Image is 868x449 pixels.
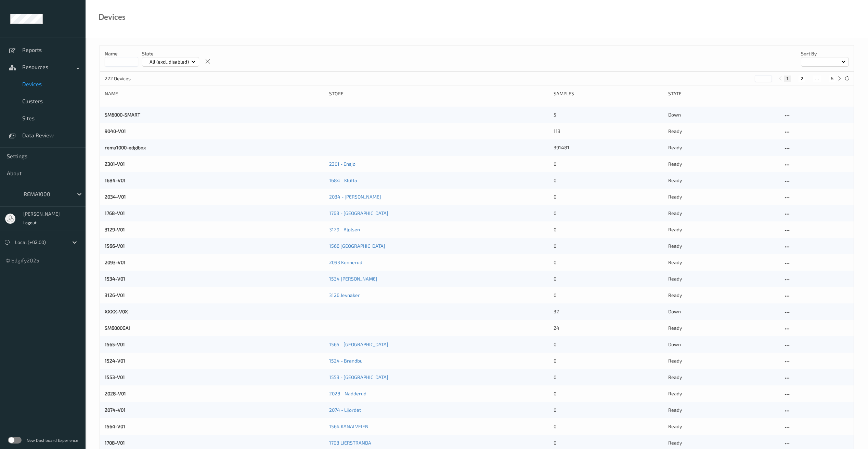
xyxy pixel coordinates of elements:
[105,276,125,282] a: 1534-V01
[554,243,663,249] div: 0
[668,374,778,381] p: ready
[668,357,778,364] p: ready
[554,390,663,397] div: 0
[799,76,805,82] button: 2
[105,90,324,97] div: Name
[329,90,549,97] div: Store
[554,308,663,315] div: 32
[105,227,125,232] a: 3129-V01
[554,292,663,299] div: 0
[329,259,362,265] a: 2093 Konnerud
[668,90,778,97] div: State
[813,76,821,82] button: ...
[147,58,191,65] p: All (excl. disabled)
[329,440,371,446] a: 1708 LIERSTRANDA
[668,259,778,266] p: ready
[329,374,388,380] a: 1553 - [GEOGRAPHIC_DATA]
[105,177,126,183] a: 1684-V01
[105,374,125,380] a: 1553-V01
[668,144,778,151] p: ready
[668,423,778,430] p: ready
[668,210,778,217] p: ready
[105,292,125,298] a: 3126-V01
[105,259,126,265] a: 2093-V01
[329,358,363,364] a: 1524 - Brandbu
[829,76,835,82] button: 5
[784,76,791,82] button: 1
[554,128,663,135] div: 113
[105,50,138,57] p: Name
[329,243,385,249] a: 1566 [GEOGRAPHIC_DATA]
[329,161,355,167] a: 2301 - Ensjø
[105,309,128,314] a: XXXX-V0X
[554,161,663,167] div: 0
[668,407,778,413] p: ready
[668,177,778,184] p: ready
[105,75,156,82] p: 222 Devices
[105,358,125,364] a: 1524-V01
[554,357,663,364] div: 0
[554,226,663,233] div: 0
[105,440,125,446] a: 1708-V01
[668,243,778,249] p: ready
[142,50,199,57] p: State
[668,390,778,397] p: ready
[554,193,663,200] div: 0
[554,374,663,381] div: 0
[329,194,381,200] a: 2034 - [PERSON_NAME]
[329,292,360,298] a: 3126 Jevnaker
[554,325,663,331] div: 24
[105,325,130,331] a: SM6000GAI
[668,111,778,118] p: down
[668,226,778,233] p: ready
[668,341,778,348] p: down
[329,210,388,216] a: 1768 - [GEOGRAPHIC_DATA]
[668,161,778,167] p: ready
[329,391,366,396] a: 2028 - Nadderud
[801,50,849,57] p: Sort by
[105,391,126,396] a: 2028-V01
[554,439,663,446] div: 0
[105,161,125,167] a: 2301-V01
[554,275,663,282] div: 0
[105,210,125,216] a: 1768-V01
[329,177,357,183] a: 1684 - Kløfta
[668,325,778,331] p: ready
[554,177,663,184] div: 0
[329,341,388,347] a: 1565 - [GEOGRAPHIC_DATA]
[668,275,778,282] p: ready
[554,90,663,97] div: Samples
[105,128,126,134] a: 9040-V01
[554,341,663,348] div: 0
[105,194,126,200] a: 2034-V01
[554,144,663,151] div: 391481
[668,308,778,315] p: down
[668,193,778,200] p: ready
[554,423,663,430] div: 0
[554,259,663,266] div: 0
[329,423,368,429] a: 1564 KANALVEIEN
[554,210,663,217] div: 0
[105,145,146,150] a: rema1000-edgibox
[668,439,778,446] p: ready
[668,292,778,299] p: ready
[99,14,126,21] div: Devices
[554,407,663,413] div: 0
[105,341,125,347] a: 1565-V01
[329,276,377,282] a: 1534 [PERSON_NAME]
[329,407,361,413] a: 2074 - Lijordet
[105,407,126,413] a: 2074-V01
[554,111,663,118] div: 5
[105,112,140,118] a: SM6000-SMART
[668,128,778,135] p: ready
[105,243,125,249] a: 1566-V01
[105,423,125,429] a: 1564-V01
[329,227,360,232] a: 3129 - Bjølsen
